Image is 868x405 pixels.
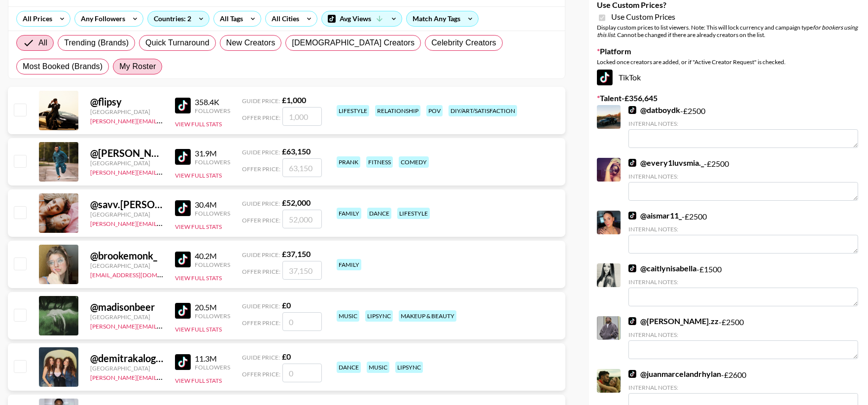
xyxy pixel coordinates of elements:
[75,11,127,26] div: Any Followers
[90,372,236,381] a: [PERSON_NAME][EMAIL_ADDRESS][DOMAIN_NAME]
[145,37,209,49] span: Quick Turnaround
[399,156,429,168] div: comedy
[322,11,402,26] div: Avg Views
[426,105,443,116] div: pov
[628,225,858,233] div: Internal Notes:
[282,107,322,126] input: 1,000
[242,251,280,258] span: Guide Price:
[175,303,191,319] img: TikTok
[282,158,322,177] input: 63,150
[175,326,222,333] button: View Full Stats
[195,210,230,217] div: Followers
[242,148,280,156] span: Guide Price:
[90,262,163,269] div: [GEOGRAPHIC_DATA]
[175,274,222,282] button: View Full Stats
[431,37,496,49] span: Celebrity Creators
[175,172,222,179] button: View Full Stats
[628,369,721,379] a: @juanmarcelandrhylan
[628,316,858,359] div: - £ 2500
[195,200,230,210] div: 30.4M
[195,312,230,320] div: Followers
[628,106,636,114] img: TikTok
[395,362,423,373] div: lipsync
[407,11,478,26] div: Match Any Tags
[90,321,236,330] a: [PERSON_NAME][EMAIL_ADDRESS][DOMAIN_NAME]
[292,37,415,49] span: [DEMOGRAPHIC_DATA] Creators
[597,70,613,85] img: TikTok
[628,370,636,378] img: TikTok
[242,217,280,224] span: Offer Price:
[90,211,163,218] div: [GEOGRAPHIC_DATA]
[175,98,191,113] img: TikTok
[90,115,236,125] a: [PERSON_NAME][EMAIL_ADDRESS][DOMAIN_NAME]
[90,250,163,262] div: @ brookemonk_
[38,37,47,49] span: All
[175,120,222,128] button: View Full Stats
[226,37,276,49] span: New Creators
[597,58,860,66] div: Locked once creators are added, or if "Active Creator Request" is checked.
[337,156,360,168] div: prank
[611,12,675,22] span: Use Custom Prices
[597,93,860,103] label: Talent - £ 356,645
[266,11,301,26] div: All Cities
[282,261,322,280] input: 37,150
[282,95,306,105] strong: £ 1,000
[175,252,191,267] img: TikTok
[337,105,369,116] div: lifestyle
[195,97,230,107] div: 358.4K
[90,167,236,176] a: [PERSON_NAME][EMAIL_ADDRESS][DOMAIN_NAME]
[242,354,280,361] span: Guide Price:
[90,313,163,321] div: [GEOGRAPHIC_DATA]
[367,362,389,373] div: music
[242,165,280,173] span: Offer Price:
[628,120,858,127] div: Internal Notes:
[597,24,860,38] div: Display custom prices to list viewers. Note: This will lock currency and campaign type . Cannot b...
[242,268,280,275] span: Offer Price:
[367,208,391,219] div: dance
[628,264,636,272] img: TikTok
[90,108,163,115] div: [GEOGRAPHIC_DATA]
[90,301,163,313] div: @ madisonbeer
[90,96,163,108] div: @ flipsy
[195,158,230,166] div: Followers
[195,148,230,158] div: 31.9M
[242,370,280,378] span: Offer Price:
[628,211,682,221] a: @aismar11_
[365,310,393,322] div: lipsync
[628,316,719,326] a: @[PERSON_NAME].zz
[90,147,163,159] div: @ [PERSON_NAME].[PERSON_NAME]
[597,24,858,38] em: for bookers using this list
[628,158,704,168] a: @every1luvsmia._
[23,61,103,73] span: Most Booked (Brands)
[628,105,680,115] a: @datboydk
[148,11,209,26] div: Countries: 2
[628,212,636,220] img: TikTok
[282,198,311,207] strong: £ 52,000
[175,223,222,230] button: View Full Stats
[195,364,230,371] div: Followers
[597,70,860,85] div: TikTok
[282,147,311,156] strong: £ 63,150
[195,251,230,261] div: 40.2M
[195,354,230,364] div: 11.3M
[397,208,430,219] div: lifestyle
[214,11,245,26] div: All Tags
[628,173,858,180] div: Internal Notes:
[337,208,361,219] div: family
[64,37,129,49] span: Trending (Brands)
[119,61,156,73] span: My Roster
[337,310,359,322] div: music
[337,259,361,270] div: family
[175,149,191,165] img: TikTok
[90,198,163,211] div: @ savv.[PERSON_NAME]
[628,105,858,148] div: - £ 2500
[449,105,517,116] div: diy/art/satisfaction
[282,364,322,382] input: 0
[628,159,636,167] img: TikTok
[175,354,191,370] img: TikTok
[282,249,311,258] strong: £ 37,150
[337,362,361,373] div: dance
[90,352,163,365] div: @ demitrakalogeras
[366,156,393,168] div: fitness
[628,211,858,254] div: - £ 2500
